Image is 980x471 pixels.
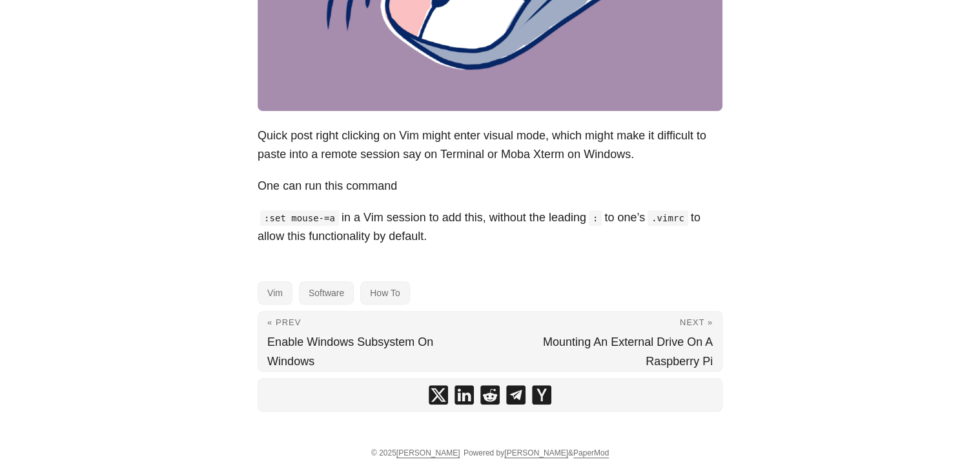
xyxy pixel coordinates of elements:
[490,312,722,371] a: Next » Mounting An External Drive On A Raspberry Pi
[260,210,339,226] code: :set mouse-=a
[454,385,474,405] a: share How To Right Click To Paste In Vim on linkedin
[543,336,713,368] span: Mounting An External Drive On A Raspberry Pi
[573,448,609,458] a: PaperMod
[396,448,460,458] a: [PERSON_NAME]
[258,126,722,164] p: Quick post right clicking on Vim might enter visual mode, which might make it difficult to paste ...
[532,385,551,405] a: share How To Right Click To Paste In Vim on ycombinator
[258,281,292,305] a: Vim
[360,281,409,305] a: How To
[589,210,602,226] code: :
[258,208,722,246] p: in a Vim session to add this, without the leading to one’s to allow this functionality by default.
[258,177,722,195] p: One can run this command
[680,317,713,327] span: Next »
[267,336,433,368] span: Enable Windows Subsystem On Windows
[480,385,500,405] a: share How To Right Click To Paste In Vim on reddit
[299,281,354,305] a: Software
[371,448,460,457] span: © 2025
[464,448,609,457] span: Powered by &
[504,448,568,458] a: [PERSON_NAME]
[648,210,688,226] code: .vimrc
[506,385,526,405] a: share How To Right Click To Paste In Vim on telegram
[429,385,448,405] a: share How To Right Click To Paste In Vim on x
[267,317,301,327] span: « Prev
[258,312,490,371] a: « Prev Enable Windows Subsystem On Windows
